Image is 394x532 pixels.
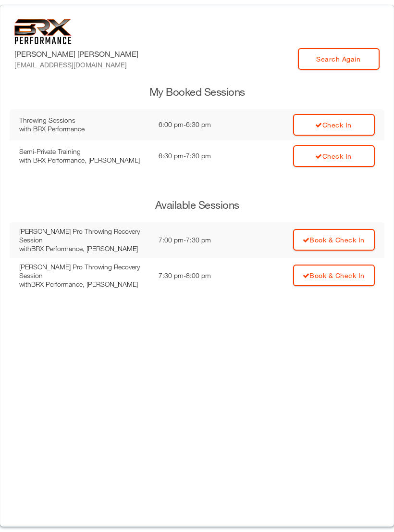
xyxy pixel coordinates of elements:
[293,229,375,251] a: Book & Check In
[19,244,149,253] div: with BRX Performance, [PERSON_NAME]
[154,258,244,293] td: 7:30 pm - 8:00 pm
[154,109,244,140] td: 6:00 pm - 6:30 pm
[19,227,149,244] div: [PERSON_NAME] Pro Throwing Recovery Session
[14,48,138,70] label: [PERSON_NAME] [PERSON_NAME]
[10,198,384,213] h3: Available Sessions
[19,263,149,280] div: [PERSON_NAME] Pro Throwing Recovery Session
[19,125,149,133] div: with BRX Performance
[19,280,149,289] div: with BRX Performance, [PERSON_NAME]
[154,222,244,258] td: 7:00 pm - 7:30 pm
[19,147,149,156] div: Semi-Private Training
[293,265,375,286] a: Book & Check In
[19,116,149,125] div: Throwing Sessions
[14,19,72,44] img: 6f7da32581c89ca25d665dc3aae533e4f14fe3ef_original.svg
[10,85,384,100] h3: My Booked Sessions
[293,114,375,136] a: Check In
[293,145,375,167] a: Check In
[19,156,149,165] div: with BRX Performance, [PERSON_NAME]
[298,48,380,70] a: Search Again
[154,140,244,172] td: 6:30 pm - 7:30 pm
[14,60,138,70] div: [EMAIL_ADDRESS][DOMAIN_NAME]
